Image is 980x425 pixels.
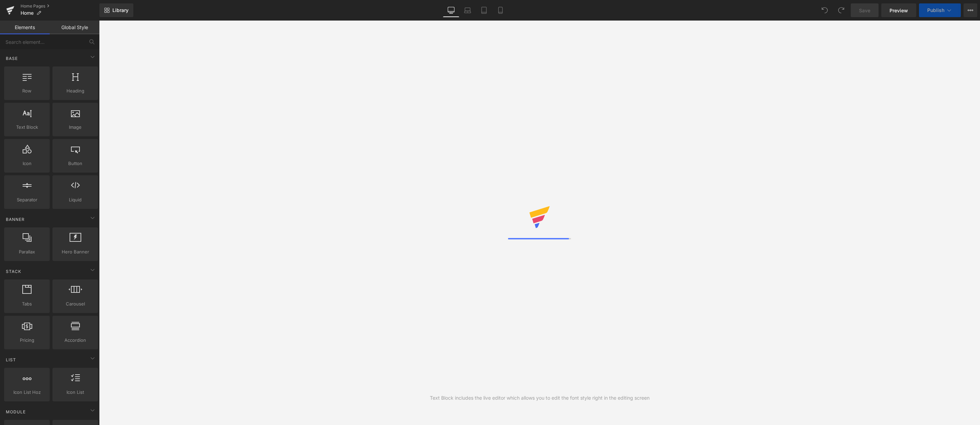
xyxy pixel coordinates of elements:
[112,7,129,13] span: Library
[890,7,908,14] span: Preview
[6,300,48,308] span: Tabs
[964,3,977,17] button: More
[859,7,870,14] span: Save
[55,300,96,308] span: Carousel
[6,337,48,344] span: Pricing
[55,248,96,255] span: Hero Banner
[5,268,22,275] span: Stack
[5,357,17,363] span: List
[5,409,26,415] span: Module
[55,160,96,167] span: Button
[55,337,96,344] span: Accordion
[5,55,19,62] span: Base
[818,3,832,17] button: Undo
[21,10,34,16] span: Home
[834,3,848,17] button: Redo
[459,3,476,17] a: Laptop
[50,21,99,34] a: Global Style
[55,196,96,203] span: Liquid
[21,3,99,9] a: Home Pages
[6,124,48,131] span: Text Block
[5,216,25,223] span: Banner
[55,124,96,131] span: Image
[430,394,650,402] div: Text Block includes the live editor which allows you to edit the font style right in the editing ...
[919,3,961,17] button: Publish
[443,3,459,17] a: Desktop
[6,248,48,255] span: Parallax
[55,87,96,95] span: Heading
[6,160,48,167] span: Icon
[55,389,96,396] span: Icon List
[99,3,133,17] a: New Library
[6,87,48,95] span: Row
[881,3,916,17] a: Preview
[927,8,944,13] span: Publish
[6,389,48,396] span: Icon List Hoz
[6,196,48,203] span: Separator
[492,3,509,17] a: Mobile
[476,3,492,17] a: Tablet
